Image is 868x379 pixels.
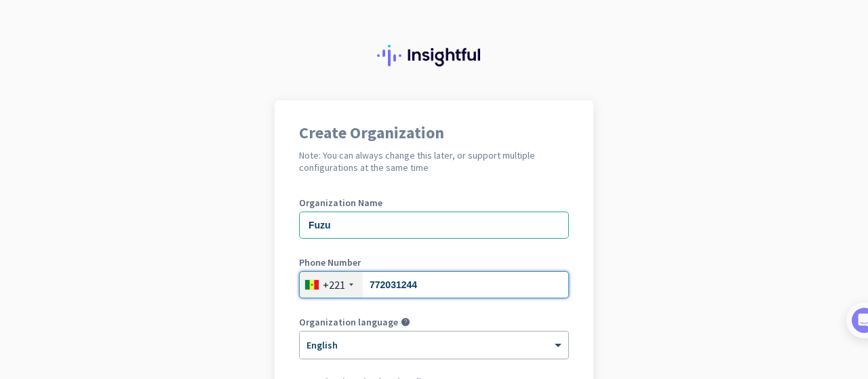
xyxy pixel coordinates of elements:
[299,198,569,207] label: Organization Name
[299,125,569,141] h1: Create Organization
[323,278,345,292] div: +221
[377,45,491,66] img: Insightful
[299,317,398,327] label: Organization language
[299,212,569,239] input: What is the name of your organization?
[299,271,569,298] input: 30 101 23 45
[299,149,569,174] h2: Note: You can always change this later, or support multiple configurations at the same time
[299,258,569,267] label: Phone Number
[401,317,410,327] i: help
